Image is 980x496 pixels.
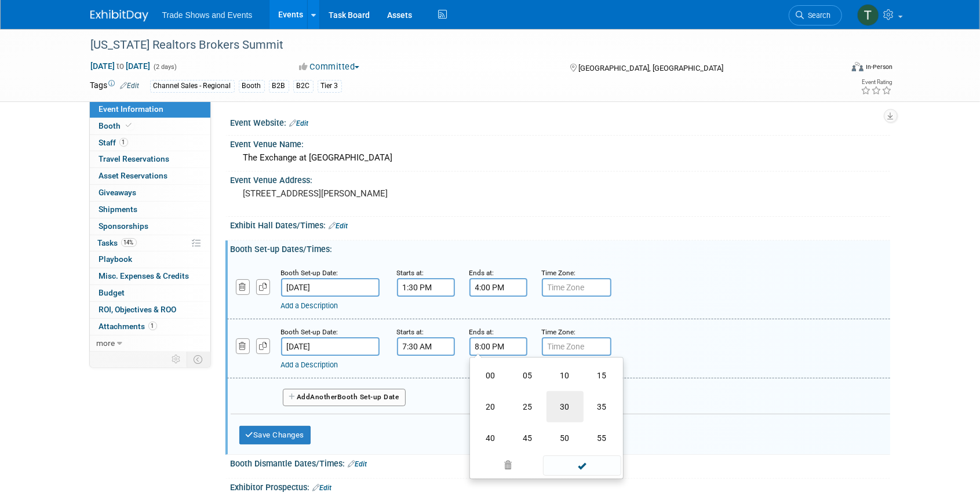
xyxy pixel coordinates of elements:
[509,391,547,422] td: 25
[90,168,210,184] a: Asset Reservations
[97,338,115,348] span: more
[509,360,547,391] td: 05
[584,422,621,454] td: 55
[397,278,455,297] input: Start Time
[584,360,621,391] td: 15
[547,360,584,391] td: 10
[239,80,265,92] div: Booth
[469,269,494,277] small: Ends at:
[329,222,348,230] a: Edit
[293,80,314,92] div: B2C
[348,460,367,468] a: Edit
[90,135,210,151] a: Staff1
[231,172,890,186] div: Event Venue Address:
[472,422,509,454] td: 40
[148,322,157,330] span: 1
[90,202,210,218] a: Shipments
[472,458,544,474] a: Clear selection
[542,328,576,336] small: Time Zone:
[99,288,125,297] span: Budget
[119,138,128,147] span: 1
[90,335,210,352] a: more
[90,302,210,318] a: ROI, Objectives & ROO
[231,479,890,494] div: Exhibitor Prospectus:
[542,269,576,277] small: Time Zone:
[281,278,380,297] input: Date
[774,60,893,78] div: Event Format
[397,328,424,336] small: Starts at:
[469,328,494,336] small: Ends at:
[167,352,187,367] td: Personalize Event Tab Strip
[99,121,134,130] span: Booth
[469,278,527,297] input: End Time
[281,328,338,336] small: Booth Set-up Date:
[99,205,138,214] span: Shipments
[313,484,332,492] a: Edit
[90,10,148,21] img: ExhibitDay
[547,391,584,422] td: 30
[99,138,128,147] span: Staff
[126,122,132,129] i: Booth reservation complete
[542,337,611,356] input: Time Zone
[99,254,133,264] span: Playbook
[804,11,831,20] span: Search
[99,104,164,114] span: Event Information
[231,114,890,129] div: Event Website:
[397,337,455,356] input: Start Time
[121,82,140,90] a: Edit
[281,269,338,277] small: Booth Set-up Date:
[231,217,890,232] div: Exhibit Hall Dates/Times:
[162,10,253,20] span: Trade Shows and Events
[231,136,890,150] div: Event Venue Name:
[90,151,210,167] a: Travel Reservations
[472,360,509,391] td: 00
[231,455,890,470] div: Booth Dismantle Dates/Times:
[472,391,509,422] td: 20
[99,322,157,331] span: Attachments
[90,185,210,201] a: Giveaways
[281,301,338,310] a: Add a Description
[99,305,177,314] span: ROI, Objectives & ROO
[98,238,137,247] span: Tasks
[90,268,210,285] a: Misc. Expenses & Credits
[90,319,210,335] a: Attachments1
[295,61,364,73] button: Committed
[789,5,842,25] a: Search
[397,269,424,277] small: Starts at:
[99,221,149,231] span: Sponsorships
[578,64,723,72] span: [GEOGRAPHIC_DATA], [GEOGRAPHIC_DATA]
[509,422,547,454] td: 45
[121,238,137,247] span: 14%
[861,79,892,85] div: Event Rating
[542,458,622,475] a: Done
[90,79,140,93] td: Tags
[239,149,881,167] div: The Exchange at [GEOGRAPHIC_DATA]
[852,62,864,71] img: Format-Inperson.png
[318,80,342,92] div: Tier 3
[90,235,210,251] a: Tasks14%
[584,391,621,422] td: 35
[857,4,879,26] img: Tiff Wagner
[99,171,168,180] span: Asset Reservations
[469,337,527,356] input: End Time
[187,352,210,367] td: Toggle Event Tabs
[90,118,210,134] a: Booth
[90,285,210,301] a: Budget
[99,154,170,163] span: Travel Reservations
[87,35,825,56] div: [US_STATE] Realtors Brokers Summit
[243,188,493,199] pre: [STREET_ADDRESS][PERSON_NAME]
[311,393,338,401] span: Another
[865,63,892,71] div: In-Person
[547,422,584,454] td: 50
[153,63,177,71] span: (2 days)
[90,251,210,268] a: Playbook
[239,426,311,444] button: Save Changes
[115,61,126,71] span: to
[150,80,235,92] div: Channel Sales - Regional
[290,119,309,127] a: Edit
[281,360,338,369] a: Add a Description
[542,278,611,297] input: Time Zone
[99,271,190,280] span: Misc. Expenses & Credits
[269,80,289,92] div: B2B
[90,218,210,235] a: Sponsorships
